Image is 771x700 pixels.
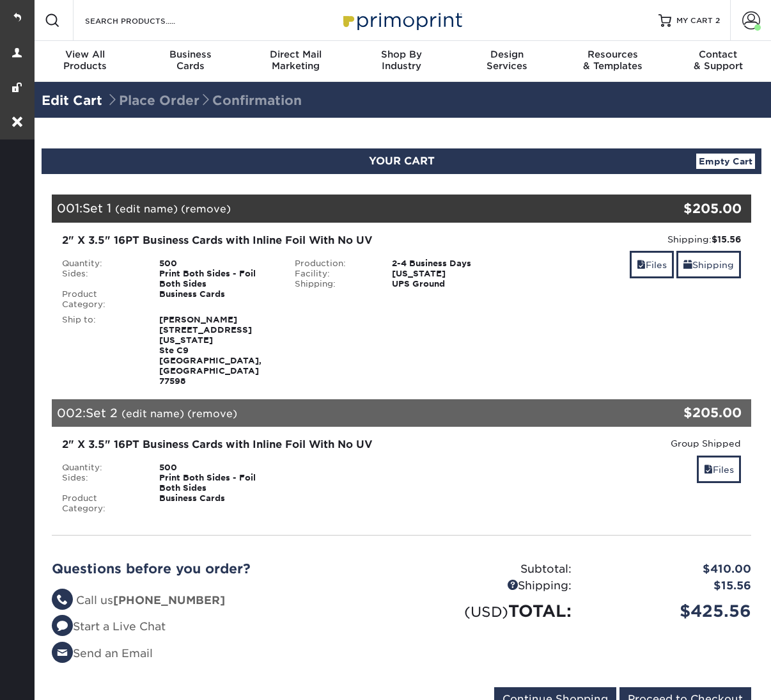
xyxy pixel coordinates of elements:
div: Marketing [243,49,348,72]
a: (edit name) [115,203,178,215]
div: TOTAL: [401,599,581,623]
a: Shipping [676,251,741,278]
div: & Templates [560,49,666,72]
div: Shipping: [527,233,741,246]
span: View All [32,49,137,60]
a: Start a Live Chat [52,620,166,633]
div: 002: [52,399,635,427]
span: Resources [560,49,666,60]
span: Set 2 [86,406,118,420]
strong: [PHONE_NUMBER] [113,594,225,607]
div: $15.56 [581,578,761,594]
span: Place Order Confirmation [106,93,302,108]
a: Shop ByIndustry [348,41,454,82]
div: [US_STATE] [382,269,518,279]
a: Files [697,456,741,483]
div: Group Shipped [527,437,741,450]
div: Quantity: [52,259,150,269]
div: 500 [150,463,285,473]
a: Empty Cart [696,154,755,169]
div: & Support [666,49,771,72]
a: View AllProducts [32,41,137,82]
div: Quantity: [52,463,150,473]
a: Edit Cart [42,93,102,108]
span: files [637,260,646,270]
strong: $15.56 [712,234,741,244]
div: Shipping: [285,279,382,289]
div: Subtotal: [401,561,581,578]
div: Ship to: [52,315,150,386]
span: Shop By [348,49,454,60]
div: $205.00 [635,199,742,218]
div: Product Category: [52,289,150,310]
div: 2-4 Business Days [382,259,518,269]
input: SEARCH PRODUCTS..... [84,13,208,28]
span: YOUR CART [369,155,435,167]
div: Products [32,49,137,72]
div: 2" X 3.5" 16PT Business Cards with Inline Foil With No UV [62,233,508,248]
span: 2 [715,16,720,25]
div: Cards [137,49,243,72]
a: Resources& Templates [560,41,666,82]
strong: [PERSON_NAME] [STREET_ADDRESS][US_STATE] Ste C9 [GEOGRAPHIC_DATA], [GEOGRAPHIC_DATA] 77598 [159,315,261,386]
div: Industry [348,49,454,72]
a: BusinessCards [137,41,243,82]
span: Business [137,49,243,60]
a: Direct MailMarketing [243,41,348,82]
div: Sides: [52,473,150,493]
div: Business Cards [150,493,285,514]
span: shipping [683,260,692,270]
div: UPS Ground [382,279,518,289]
a: Send an Email [52,647,153,660]
div: 2" X 3.5" 16PT Business Cards with Inline Foil With No UV [62,437,508,452]
span: Direct Mail [243,49,348,60]
div: Facility: [285,269,382,279]
a: Contact& Support [666,41,771,82]
span: MY CART [676,15,713,26]
div: $410.00 [581,561,761,578]
div: 001: [52,195,635,223]
a: (remove) [181,203,231,215]
div: Product Category: [52,493,150,514]
div: Print Both Sides - Foil Both Sides [150,473,285,493]
h2: Questions before you order? [52,561,392,577]
span: Design [455,49,560,60]
div: $425.56 [581,599,761,623]
span: files [704,465,713,475]
div: Shipping: [401,578,581,594]
img: Primoprint [338,6,465,34]
li: Call us [52,593,392,609]
a: Files [630,251,674,278]
div: $205.00 [635,403,742,422]
small: (USD) [464,603,508,620]
div: Services [455,49,560,72]
span: Set 1 [82,201,111,215]
div: Print Both Sides - Foil Both Sides [150,269,285,289]
div: Sides: [52,269,150,289]
div: 500 [150,259,285,269]
a: DesignServices [455,41,560,82]
div: Production: [285,259,382,269]
span: Contact [666,49,771,60]
a: (remove) [187,408,237,420]
a: (edit name) [121,408,184,420]
div: Business Cards [150,289,285,310]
